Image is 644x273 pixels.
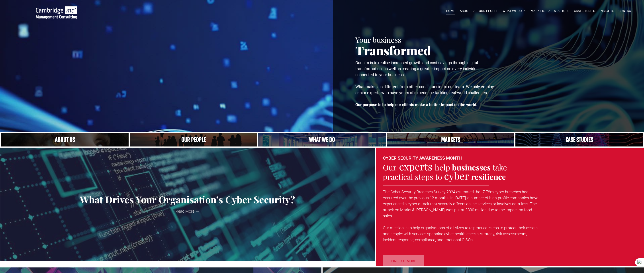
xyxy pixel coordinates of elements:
span: Our mission is to help organisations of all sizes take practical steps to protect their assets an... [383,226,538,242]
span: help [435,162,450,172]
a: CASE STUDIES [572,8,597,14]
span: Our [383,162,397,172]
a: Close up of woman's face, centered on her eyes [1,133,129,146]
span: cyber [444,169,469,182]
span: experts [399,160,432,173]
a: CASE STUDIES | See an Overview of All Our Case Studies | Cambridge Management Consulting [515,133,643,146]
span: Your business [355,35,401,44]
a: WHAT WE DO [500,8,529,14]
span: FIND OUT MORE [391,255,416,267]
a: Read More → [3,208,372,214]
a: FIND OUT MORE [383,255,424,267]
a: Our Markets | Cambridge Management Consulting [387,133,514,146]
strong: Our purpose is to help our clients make a better impact on the world. [355,102,477,107]
strong: businesses [452,162,491,172]
span: The Cyber Security Breaches Survey 2024 estimated that 7.78m cyber breaches had occurred over the... [383,190,538,218]
a: A yoga teacher lifting his whole body off the ground in the peacock pose [258,133,386,146]
a: OUR PEOPLE [477,8,500,14]
span: Our aim is to realise increased growth and cost savings through digital transformation, as well a... [355,60,480,77]
a: A crowd in silhouette at sunset, on a rise or lookout point [130,133,257,146]
span: Transformed [355,42,431,58]
span: What makes us different from other consultancies is our team. We only employ senior experts who h... [355,84,494,95]
span: take practical steps to [383,162,507,182]
a: INSIGHTS [597,8,616,14]
a: MARKETS [529,8,552,14]
a: ABOUT [458,8,477,14]
font: CYBER SECURITY AWARENESS MONTH [383,155,462,161]
strong: resilience [471,171,506,182]
a: Your Business Transformed | Cambridge Management Consulting [36,7,77,12]
a: STARTUPS [552,8,572,14]
a: CONTACT [616,8,635,14]
a: What Drives Your Organisation’s Cyber Security? [3,194,372,205]
img: Go to Homepage [36,6,77,19]
a: HOME [444,8,458,14]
